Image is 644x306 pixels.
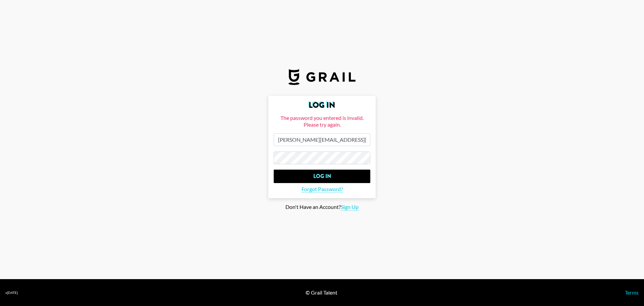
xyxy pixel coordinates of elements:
[274,101,370,109] h2: Log In
[274,115,370,128] div: The password you entered is invalid. Please try again.
[306,289,337,296] div: © Grail Talent
[274,170,370,183] input: Log In
[288,69,356,85] img: Grail Talent Logo
[302,186,343,193] span: Forgot Password?
[274,133,370,146] input: Email
[625,289,639,296] a: Terms
[5,291,18,295] div: v [DATE]
[341,204,359,211] span: Sign Up
[5,204,639,211] div: Don't Have an Account?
